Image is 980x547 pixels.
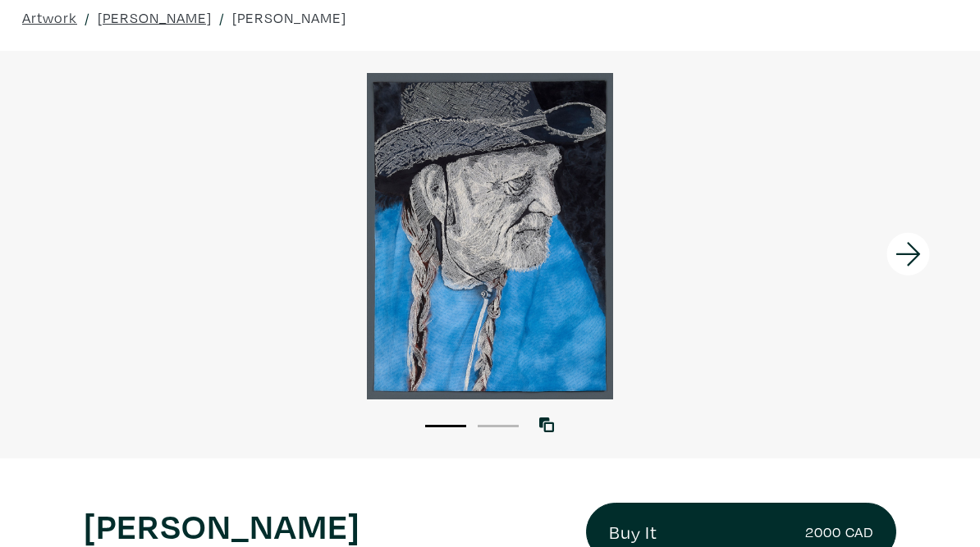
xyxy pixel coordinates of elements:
[478,425,519,427] button: 2 of 2
[85,7,90,29] span: /
[805,521,873,543] small: 2000 CAD
[425,425,466,427] button: 1 of 2
[219,7,225,29] span: /
[22,7,77,29] a: Artwork
[98,7,212,29] a: [PERSON_NAME]
[84,503,561,547] h1: [PERSON_NAME]
[232,7,346,29] a: [PERSON_NAME]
